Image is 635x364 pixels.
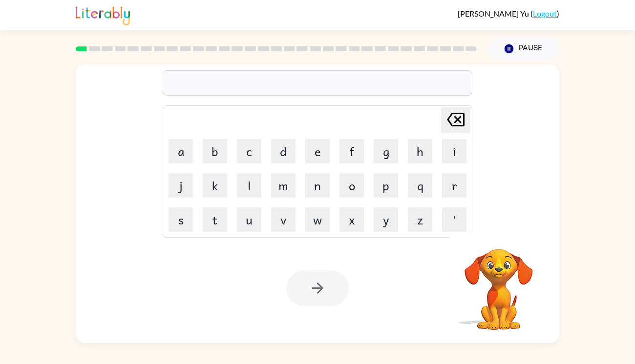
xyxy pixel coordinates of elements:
[169,207,193,232] button: s
[442,173,466,198] button: r
[237,207,261,232] button: u
[374,207,398,232] button: y
[203,207,227,232] button: t
[271,139,296,163] button: d
[305,139,330,163] button: e
[458,9,530,18] span: [PERSON_NAME] Yu
[271,173,296,198] button: m
[203,173,227,198] button: k
[305,207,330,232] button: w
[408,173,432,198] button: q
[374,173,398,198] button: p
[339,139,364,163] button: f
[169,173,193,198] button: j
[271,207,296,232] button: v
[442,139,466,163] button: i
[339,173,364,198] button: o
[305,173,330,198] button: n
[237,139,261,163] button: c
[408,139,432,163] button: h
[442,207,466,232] button: '
[488,38,559,60] button: Pause
[76,4,130,25] img: Literably
[458,9,559,18] div: ( )
[237,173,261,198] button: l
[450,234,548,331] video: Your browser must support playing .mp4 files to use Literably. Please try using another browser.
[203,139,227,163] button: b
[339,207,364,232] button: x
[374,139,398,163] button: g
[169,139,193,163] button: a
[408,207,432,232] button: z
[533,9,557,18] a: Logout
